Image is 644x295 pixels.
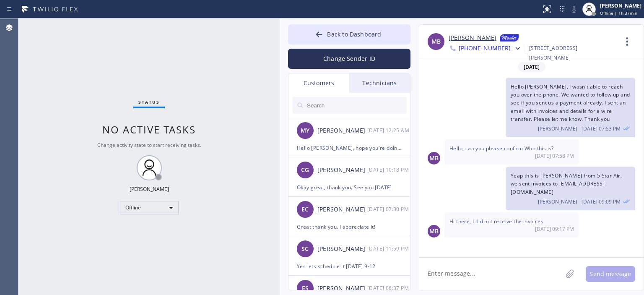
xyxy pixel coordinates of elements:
[586,266,635,282] button: Send message
[582,125,621,132] span: [DATE] 07:53 PM
[535,152,574,159] span: [DATE] 07:58 PM
[367,125,411,135] div: 08/25/2025 9:25 AM
[317,126,367,136] div: [PERSON_NAME]
[102,123,196,136] span: No active tasks
[301,165,309,175] span: CG
[317,284,367,293] div: [PERSON_NAME]
[444,212,579,238] div: 08/20/2025 9:17 AM
[538,125,577,132] span: [PERSON_NAME]
[506,167,635,210] div: 08/20/2025 9:09 AM
[288,24,410,44] button: Back to Dashboard
[317,244,367,254] div: [PERSON_NAME]
[288,73,349,93] div: Customers
[582,198,621,205] span: [DATE] 09:09 PM
[120,201,179,214] div: Offline
[367,283,411,293] div: 08/22/2025 9:37 AM
[130,185,169,193] div: [PERSON_NAME]
[431,37,441,47] span: MB
[449,218,543,225] span: Hi there, I did not receive the invoices
[297,143,402,153] div: Hello [PERSON_NAME], hope you're doing well! We wanted to remind you upon completion of the servi...
[301,205,309,214] span: EC
[138,99,160,105] span: Status
[429,227,439,236] span: MB
[367,244,411,253] div: 08/22/2025 9:59 AM
[529,43,617,63] div: [STREET_ADDRESS][PERSON_NAME]
[444,139,579,164] div: 08/20/2025 9:58 AM
[600,10,637,16] span: Offline | 1h 37min
[317,205,367,214] div: [PERSON_NAME]
[568,3,580,15] button: Mute
[301,244,309,254] span: SC
[535,225,574,232] span: [DATE] 09:17 PM
[288,49,410,69] button: Change Sender ID
[600,2,641,9] div: [PERSON_NAME]
[97,141,201,149] span: Change activity state to start receiving tasks.
[429,154,439,163] span: MB
[449,33,496,43] a: [PERSON_NAME]
[511,172,622,195] span: Yeap this is [PERSON_NAME] from 5 Star Air, we sent invoices to [EMAIL_ADDRESS][DOMAIN_NAME]
[518,62,545,72] span: [DATE]
[367,204,411,214] div: 08/25/2025 9:30 AM
[297,183,402,192] div: Okay great, thank you. See you [DATE]
[327,30,381,38] span: Back to Dashboard
[297,261,402,271] div: Yes lets schedule it [DATE] 9-12
[538,198,577,205] span: [PERSON_NAME]
[459,44,511,54] span: [PHONE_NUMBER]
[506,78,635,137] div: 08/20/2025 9:53 AM
[511,83,630,123] span: Hello [PERSON_NAME], I wasn't able to reach you over the phone. We wanted to follow up and see if...
[297,222,402,232] div: Great thank you. I appreciate it!
[301,126,309,136] span: MY
[317,165,367,175] div: [PERSON_NAME]
[367,165,411,175] div: 08/25/2025 9:18 AM
[306,97,407,114] input: Search
[449,145,554,152] span: Hello, can you please confirm Who this is?
[349,73,410,93] div: Technicians
[302,284,309,293] span: ES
